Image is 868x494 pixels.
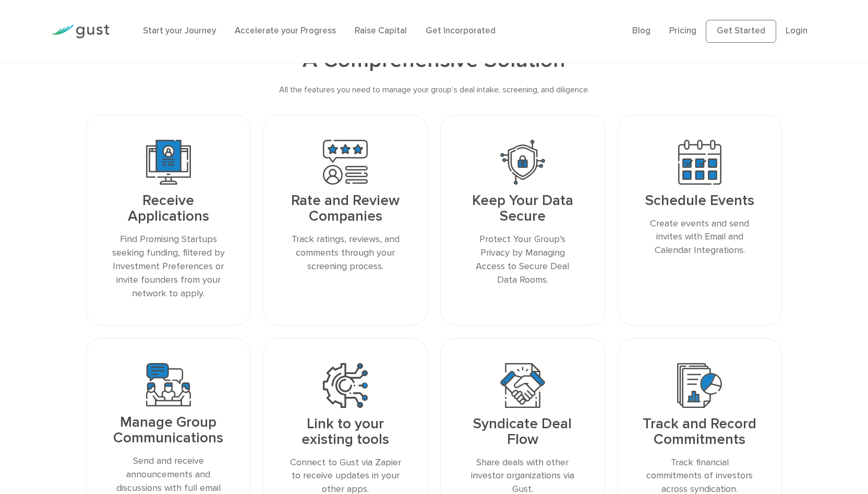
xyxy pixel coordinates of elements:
h3: Track and Record Commitments [643,416,757,448]
a: Login [786,26,807,36]
img: Receive Applications [146,140,191,185]
a: Blog [632,26,650,36]
a: Get Incorporated [426,26,496,36]
h3: Manage Group Communications [111,415,226,446]
img: Data Secure [500,140,545,185]
img: Deal Flow [500,363,545,408]
img: Schedule Events [678,140,721,184]
div: All the features you need to manage your group’s deal intake, screening, and diligence. [155,83,713,96]
img: Rate And Review [323,140,368,185]
img: Manage Group [146,363,191,406]
img: Track And Record [677,363,722,408]
a: Start your Journey [143,26,216,36]
h3: Link to your existing tools [288,416,403,448]
h3: Schedule Events [643,193,757,209]
h3: Receive Applications [111,193,226,224]
h3: Syndicate Deal Flow [465,416,580,448]
img: Existing Tools [323,363,368,408]
img: Gust Logo [51,25,110,39]
p: Track ratings, reviews, and comments through your screening process. [288,233,403,273]
p: Find Promising Startups seeking funding, filtered by Investment Preferences or invite founders fr... [111,233,226,300]
h3: Rate and Review Companies [288,193,403,224]
a: Get Started [706,20,776,43]
a: Raise Capital [355,26,407,36]
p: Create events and send invites with Email and Calendar Integrations. [643,217,757,258]
h3: Keep Your Data Secure [465,193,580,224]
p: Protect Your Group’s Privacy by Managing Access to Secure Deal Data Rooms. [465,233,580,287]
a: Accelerate your Progress [235,26,336,36]
a: Pricing [669,26,696,36]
